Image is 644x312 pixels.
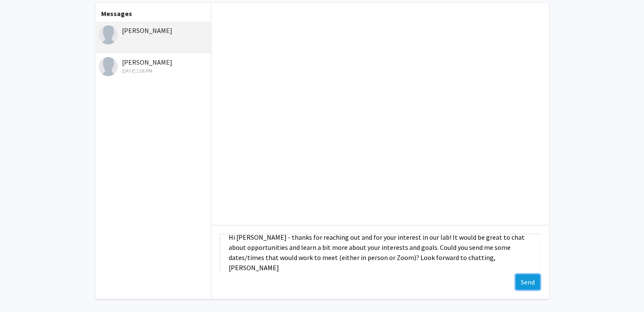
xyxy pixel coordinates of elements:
[99,57,118,76] img: Antonio Rubio
[99,67,209,75] div: [DATE] 1:06 PM
[99,25,118,44] img: Andrew Gabriel
[516,274,540,290] button: Send
[6,274,36,306] iframe: Chat
[101,9,132,18] b: Messages
[99,57,209,75] div: [PERSON_NAME]
[220,234,540,272] textarea: Message
[99,25,209,36] div: [PERSON_NAME]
